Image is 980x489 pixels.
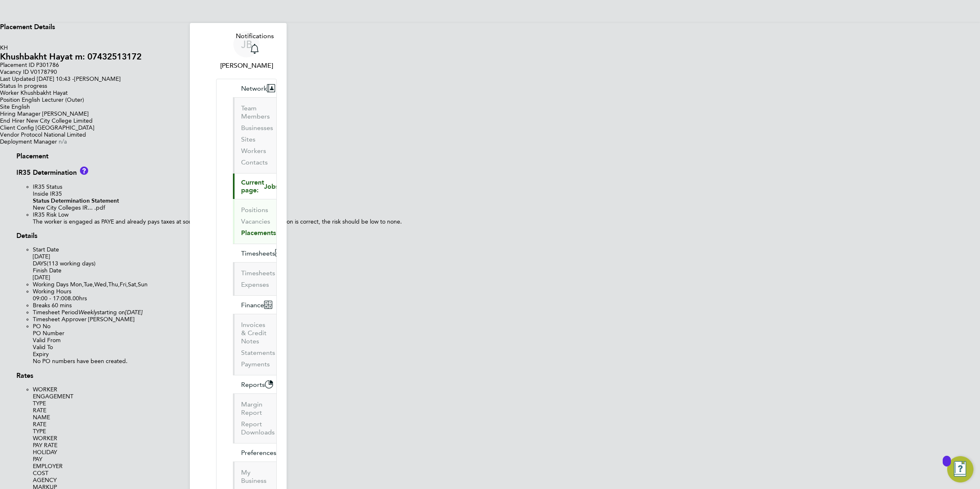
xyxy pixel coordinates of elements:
span: 60 mins [52,302,72,309]
span: Josh Boulding [216,61,277,71]
span: Fri, [120,281,128,288]
span: Sat, [128,281,138,288]
button: Open Resource Center, 1 new notification [947,456,973,482]
div: Start Date [33,246,980,253]
span: Inside IR35 [33,190,62,197]
span: Thu, [108,281,120,288]
a: JB[PERSON_NAME] [216,31,277,71]
span: P301786 [36,62,59,69]
div: PO Number [33,330,980,337]
a: Businesses [241,124,273,132]
span: 8.00hrs [68,295,87,302]
span: (113 working days) [47,260,96,267]
div: Valid To [33,344,980,351]
div: Current page:Jobs [233,199,276,244]
span: Wed, [94,281,108,288]
div: Expiry [33,351,980,358]
span: Low [58,211,68,218]
div: DAYS [33,260,980,267]
span: [PERSON_NAME] [74,75,121,82]
label: Timesheet Approver [33,316,87,323]
h3: Rates [16,372,980,379]
span: Current page: [241,178,264,194]
span: English [11,103,30,110]
span: English Lecturer (Outer) [22,96,84,103]
em: Weekly [78,309,97,316]
div: EMPLOYER COST [33,463,980,477]
span: Timesheets [241,249,275,257]
div: 09:00 - 17:00 [33,295,980,302]
span: starting on [78,309,142,316]
a: New City Colleges IR... .pdf [33,204,105,211]
span: Jobs [264,183,278,190]
h3: IR35 Determination [16,167,980,176]
a: Invoices & Credit Notes [241,321,267,345]
em: [DATE] [125,309,142,316]
strong: Status Determination Statement [33,197,119,204]
a: Vacancies [241,217,270,225]
label: Breaks [33,302,50,309]
button: Reports [233,375,280,393]
a: Contacts [241,158,268,166]
span: Protocol National Limited [21,131,86,138]
span: [PERSON_NAME] [88,316,134,323]
button: Network [233,79,282,97]
label: Timesheet Period [33,309,78,316]
a: Margin Report [241,400,262,416]
span: Sun [138,281,148,288]
a: Positions [241,206,268,214]
button: Timesheets [233,244,290,262]
span: Preferences [241,449,276,457]
a: Statements [241,349,275,356]
a: Sites [241,135,255,143]
span: Tue, [84,281,94,288]
button: Finance [233,296,279,314]
span: Finance [241,301,264,309]
label: IR35 Risk [33,211,57,218]
a: Placements [241,229,276,237]
div: RATE TYPE [33,421,980,435]
h3: Details [16,232,980,240]
div: The worker is engaged as PAYE and already pays taxes at source. If all the submitted documentatio... [33,218,980,225]
label: Working Hours [33,288,71,295]
a: Payments [241,360,270,368]
label: PO No [33,323,50,330]
a: Notifications [236,31,274,57]
a: Expenses [241,281,269,288]
span: Reports [241,381,265,388]
a: Workers [241,147,266,155]
span: Mon, [70,281,84,288]
div: WORKER PAY RATE [33,435,980,449]
button: Preferences [233,443,291,462]
label: Working Days [33,281,68,288]
span: New City College Limited [26,117,93,124]
div: [DATE] [33,274,980,281]
div: No PO numbers have been created. [33,358,980,365]
a: Report Downloads [241,420,275,436]
span: Notifications [236,31,274,41]
a: My Business [241,468,267,484]
span: m: 07432513172 [75,51,141,62]
button: Current page:Jobs [233,174,293,199]
span: [PERSON_NAME] [42,110,89,117]
div: Finish Date [33,267,980,274]
div: WORKER ENGAGEMENT TYPE [33,386,980,407]
b: Placement [16,152,48,160]
span: [GEOGRAPHIC_DATA] [36,124,94,131]
div: [DATE] [33,253,980,260]
div: HOLIDAY PAY [33,449,980,463]
span: Khushbakht Hayat [21,89,68,96]
span: [DATE] 10:43 - [37,75,74,82]
div: RATE NAME [33,407,980,421]
label: IR35 Status [33,183,62,190]
button: About IR35 [80,167,88,175]
span: V0178790 [30,69,57,75]
span: In progress [18,82,47,89]
a: Team Members [241,104,270,120]
div: Valid From [33,337,980,344]
span: Network [241,85,267,92]
span: n/a [59,138,67,145]
a: Timesheets [241,269,275,277]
